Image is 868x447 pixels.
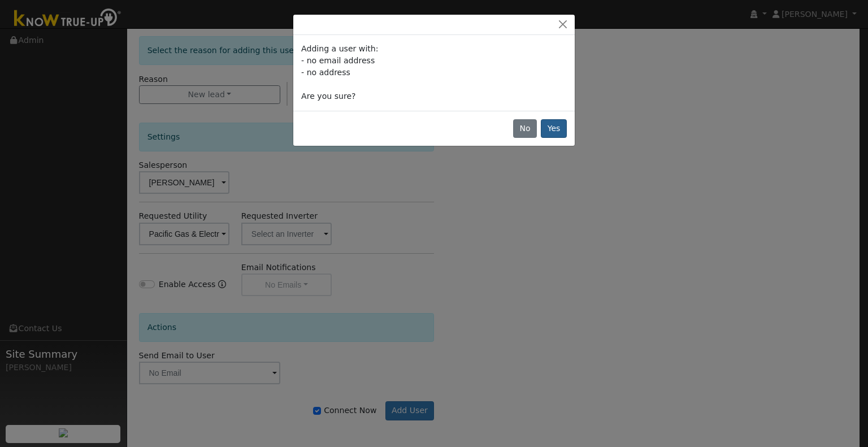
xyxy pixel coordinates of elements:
[513,119,537,138] button: No
[301,44,378,53] span: Adding a user with:
[301,56,375,65] span: - no email address
[301,92,355,101] span: Are you sure?
[301,68,350,77] span: - no address
[541,119,567,138] button: Yes
[555,19,571,31] button: Close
